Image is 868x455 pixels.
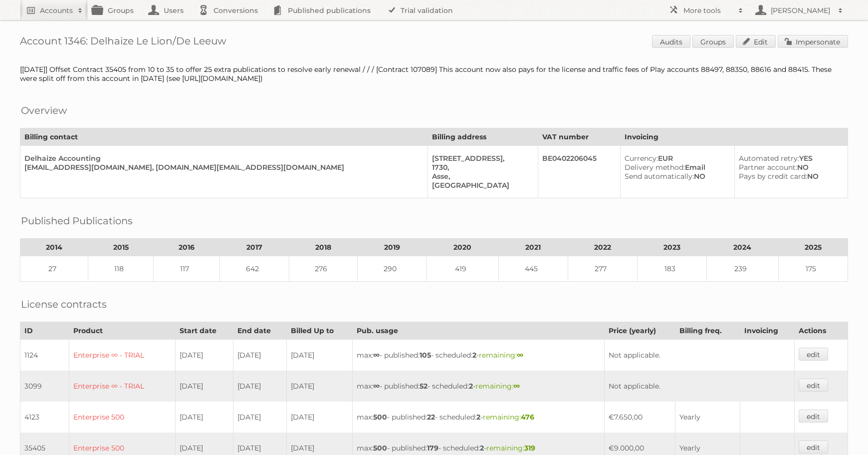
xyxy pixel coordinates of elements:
th: Billing freq. [675,322,740,340]
span: Currency: [625,154,658,163]
h2: Published Publications [21,213,133,228]
td: [DATE] [233,371,287,402]
td: [DATE] [176,340,233,371]
div: 1730, [432,163,530,172]
strong: 476 [521,413,534,422]
td: 1124 [20,340,69,371]
strong: 2 [480,444,484,453]
span: Send automatically: [625,172,694,181]
strong: 52 [420,382,428,391]
a: edit [799,441,828,454]
td: [DATE] [287,402,352,433]
div: Delhaize Accounting [24,154,420,163]
td: 419 [427,256,498,282]
a: edit [799,348,828,361]
td: [DATE] [287,371,352,402]
th: 2017 [220,239,289,256]
td: Yearly [675,402,740,433]
th: Product [69,322,176,340]
th: 2025 [778,239,848,256]
div: [GEOGRAPHIC_DATA] [432,181,530,190]
td: 642 [220,256,289,282]
strong: 2 [469,382,473,391]
th: 2021 [498,239,568,256]
th: Invoicing [740,322,794,340]
td: Enterprise ∞ - TRIAL [69,371,176,402]
th: Billed Up to [287,322,352,340]
td: [DATE] [176,402,233,433]
td: 276 [289,256,357,282]
div: YES [739,154,840,163]
td: Enterprise 500 [69,402,176,433]
span: remaining: [479,351,523,360]
a: edit [799,410,828,423]
th: 2022 [568,239,637,256]
th: VAT number [538,128,620,146]
th: ID [20,322,69,340]
h2: [PERSON_NAME] [768,5,833,15]
th: 2024 [706,239,778,256]
h2: Accounts [40,5,73,15]
strong: 2 [476,413,480,422]
th: End date [233,322,287,340]
span: remaining: [486,444,535,453]
a: Edit [736,35,776,48]
td: Not applicable. [604,371,794,402]
div: [EMAIL_ADDRESS][DOMAIN_NAME], [DOMAIN_NAME][EMAIL_ADDRESS][DOMAIN_NAME] [24,163,420,172]
a: Impersonate [778,35,848,48]
th: Actions [794,322,848,340]
strong: 22 [427,413,435,422]
div: EUR [625,154,726,163]
td: 277 [568,256,637,282]
td: 27 [20,256,88,282]
td: [DATE] [176,371,233,402]
div: Email [625,163,726,172]
td: max: - published: - scheduled: - [352,340,604,371]
a: edit [799,379,828,392]
th: 2014 [20,239,88,256]
div: NO [625,172,726,181]
td: 183 [637,256,706,282]
td: [DATE] [287,340,352,371]
th: Invoicing [620,128,848,146]
span: Pays by credit card: [739,172,807,181]
strong: ∞ [373,382,380,391]
div: Asse, [432,172,530,181]
td: Enterprise ∞ - TRIAL [69,340,176,371]
div: [[DATE]] Offset Contract 35405 from 10 to 35 to offer 25 extra publications to resolve early rene... [20,65,848,83]
div: NO [739,163,840,172]
strong: 105 [420,351,431,360]
td: 3099 [20,371,69,402]
th: Billing address [428,128,538,146]
span: remaining: [483,413,534,422]
div: [STREET_ADDRESS], [432,154,530,163]
strong: 500 [373,413,387,422]
h2: License contracts [21,297,107,312]
strong: 2 [472,351,476,360]
th: 2019 [357,239,427,256]
span: Partner account: [739,163,797,172]
h2: More tools [683,5,733,15]
span: remaining: [475,382,520,391]
th: 2015 [88,239,154,256]
td: 175 [778,256,848,282]
strong: 500 [373,444,387,453]
a: Audits [652,35,690,48]
td: 290 [357,256,427,282]
td: [DATE] [233,340,287,371]
td: 239 [706,256,778,282]
th: Price (yearly) [604,322,675,340]
th: Start date [176,322,233,340]
td: 117 [153,256,219,282]
th: 2016 [153,239,219,256]
div: NO [739,172,840,181]
strong: ∞ [513,382,520,391]
h2: Overview [21,103,67,118]
span: Automated retry: [739,154,799,163]
strong: ∞ [373,351,380,360]
th: Pub. usage [352,322,604,340]
td: [DATE] [233,402,287,433]
strong: 319 [524,444,535,453]
td: max: - published: - scheduled: - [352,371,604,402]
td: 445 [498,256,568,282]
